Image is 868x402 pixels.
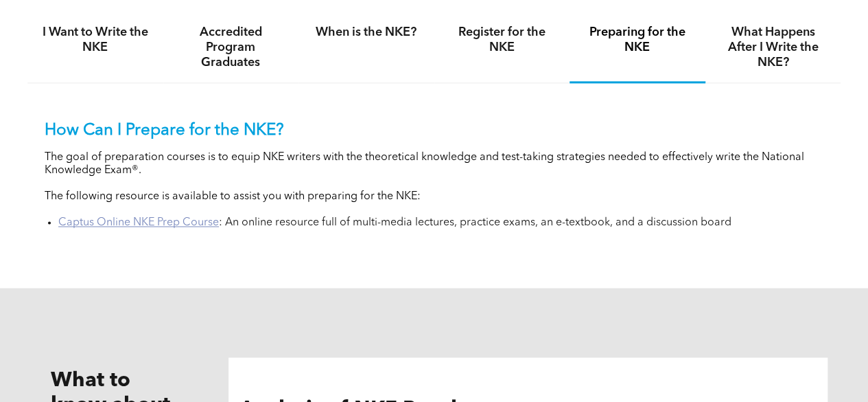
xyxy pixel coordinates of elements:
[718,25,829,70] h4: What Happens After I Write the NKE?
[45,151,823,177] p: The goal of preparation courses is to equip NKE writers with the theoretical knowledge and test-t...
[311,25,422,40] h4: When is the NKE?
[45,190,823,203] p: The following resource is available to assist you with preparing for the NKE:
[447,25,558,55] h4: Register for the NKE
[176,25,287,70] h4: Accredited Program Graduates
[40,25,151,55] h4: I Want to Write the NKE
[582,25,693,55] h4: Preparing for the NKE
[58,216,823,230] li: : An online resource full of multi-media lectures, practice exams, an e-textbook, and a discussio...
[58,217,219,228] a: Captus Online NKE Prep Course
[45,121,823,141] p: How Can I Prepare for the NKE?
